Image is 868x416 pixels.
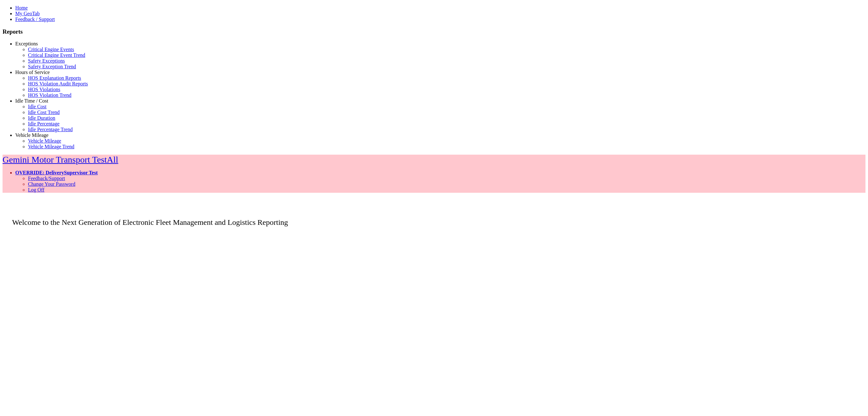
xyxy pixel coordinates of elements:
[3,28,865,35] h3: Reports
[28,187,45,192] a: Log Off
[15,132,48,138] a: Vehicle Mileage
[15,170,98,175] a: OVERRIDE: DeliverySupervisor Test
[28,52,85,58] a: Critical Engine Event Trend
[28,87,60,92] a: HOS Violations
[28,81,88,86] a: HOS Violation Audit Reports
[3,209,865,227] p: Welcome to the Next Generation of Electronic Fleet Management and Logistics Reporting
[28,144,74,149] a: Vehicle Mileage Trend
[28,127,72,132] a: Idle Percentage Trend
[15,17,55,22] a: Feedback / Support
[28,110,60,115] a: Idle Cost Trend
[28,121,59,126] a: Idle Percentage
[28,64,76,69] a: Safety Exception Trend
[28,181,75,187] a: Change Your Password
[28,138,61,144] a: Vehicle Mileage
[3,155,118,164] a: Gemini Motor Transport TestAll
[15,98,48,104] a: Idle Time / Cost
[15,70,50,75] a: Hours of Service
[28,47,74,52] a: Critical Engine Events
[28,104,46,109] a: Idle Cost
[28,92,72,98] a: HOS Violation Trend
[15,41,38,46] a: Exceptions
[15,5,28,10] a: Home
[28,115,55,121] a: Idle Duration
[28,58,65,64] a: Safety Exceptions
[15,11,40,16] a: My GeoTab
[28,176,65,181] a: Feedback/Support
[28,75,81,81] a: HOS Explanation Reports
